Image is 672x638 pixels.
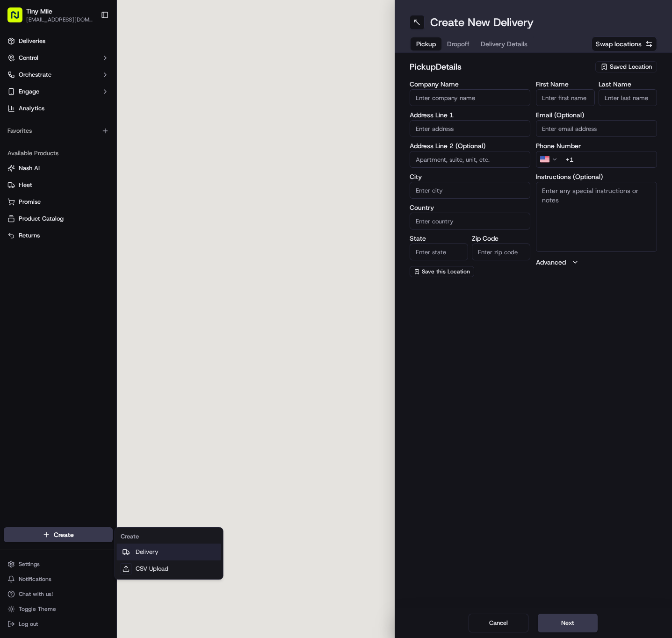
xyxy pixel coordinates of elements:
div: Available Products [4,146,113,161]
a: CSV Upload [117,560,221,577]
button: Next [538,614,598,632]
div: Start new chat [32,90,153,99]
span: Pickup [416,39,436,49]
label: Address Line 1 [410,112,531,118]
h1: Create New Delivery [430,15,534,30]
a: 💻API Documentation [75,132,154,149]
span: Orchestrate [19,71,51,79]
label: Instructions (Optional) [536,173,657,180]
div: We're available if you need us! [32,99,118,107]
label: Last Name [599,81,657,87]
span: [EMAIL_ADDRESS][DOMAIN_NAME] [26,16,93,23]
span: Notifications [19,575,51,583]
span: Returns [19,231,40,240]
input: Enter state [410,244,468,260]
p: Welcome 👋 [9,38,170,53]
label: City [410,173,531,180]
input: Enter company name [410,89,531,106]
span: Product Catalog [19,215,64,223]
button: Cancel [469,614,528,632]
span: Deliveries [19,37,45,45]
label: State [410,235,468,242]
input: Enter last name [599,89,657,106]
span: Saved Location [610,63,652,71]
button: Start new chat [159,93,170,104]
span: Tiny Mile [26,7,52,16]
span: Fleet [19,181,32,189]
input: Enter address [410,120,531,137]
span: Control [19,54,38,62]
span: Nash AI [19,164,40,172]
input: Enter city [410,182,531,199]
span: Toggle Theme [19,605,56,613]
label: Advanced [536,258,566,267]
span: Delivery Details [481,39,527,49]
img: 1736555255976-a54dd68f-1ca7-489b-9aae-adbdc363a1c4 [9,90,26,107]
span: Knowledge Base [19,136,72,145]
span: Swap locations [596,39,642,49]
input: Enter zip code [472,244,530,260]
input: Enter country [410,213,531,229]
h2: pickup Details [410,60,590,73]
label: Address Line 2 (Optional) [410,143,531,149]
div: Create [117,530,221,544]
span: Log out [19,620,38,628]
span: Chat with us! [19,590,53,598]
input: Enter phone number [560,151,657,168]
input: Enter email address [536,120,657,137]
span: Settings [19,560,40,568]
a: Delivery [117,544,221,560]
div: 📗 [9,137,17,144]
div: Favorites [4,123,113,138]
label: Email (Optional) [536,112,657,118]
label: Zip Code [472,235,530,242]
label: Country [410,204,531,211]
input: Enter first name [536,89,594,106]
label: First Name [536,81,594,87]
label: Company Name [410,81,531,87]
a: Powered byPylon [66,158,113,166]
span: Engage [19,87,39,96]
span: Save this Location [422,268,470,275]
div: 💻 [79,137,87,144]
img: Nash [9,10,28,29]
span: Analytics [19,104,44,113]
label: Phone Number [536,143,657,149]
span: API Documentation [88,136,150,145]
span: Promise [19,198,41,206]
input: Got a question? Start typing here... [24,61,168,71]
a: 📗Knowledge Base [6,132,75,149]
span: Create [54,530,74,539]
span: Dropoff [447,39,470,49]
span: Pylon [93,159,113,166]
input: Apartment, suite, unit, etc. [410,151,531,168]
